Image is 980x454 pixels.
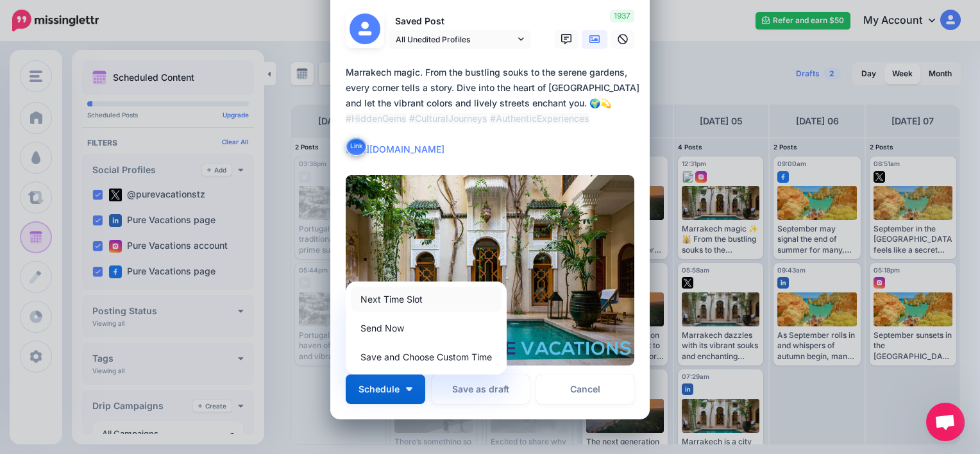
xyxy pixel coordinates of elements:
[536,374,634,404] a: Cancel
[346,175,634,366] img: WBJALJ9AD0ECCJHVGY65RYJZJOO9QS94.png
[610,10,634,22] span: 1937
[351,344,502,369] a: Save and Choose Custom Time
[406,387,412,391] img: arrow-down-white.png
[396,33,515,46] span: All Unedited Profiles
[351,287,502,312] a: Next Time Slot
[346,374,425,404] button: Schedule
[389,14,530,29] p: Saved Post
[432,374,530,404] button: Save as draft
[389,30,530,49] a: All Unedited Profiles
[351,315,502,340] a: Send Now
[346,282,507,374] div: Schedule
[346,137,367,156] button: Link
[350,13,380,44] img: user_default_image.png
[346,65,641,157] div: Marrakech magic. From the bustling souks to the serene gardens, every corner tells a story. Dive ...
[359,385,400,394] span: Schedule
